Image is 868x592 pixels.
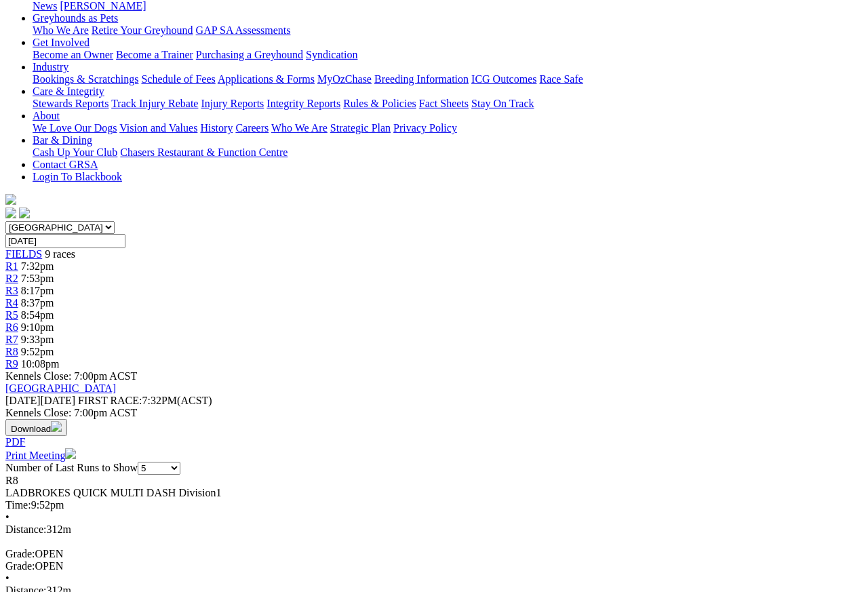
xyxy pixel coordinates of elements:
[5,382,116,394] a: [GEOGRAPHIC_DATA]
[33,159,98,170] a: Contact GRSA
[21,334,54,345] span: 9:33pm
[539,73,583,85] a: Race Safe
[33,98,863,110] div: Care & Integrity
[5,475,18,486] span: R8
[419,98,469,109] a: Fact Sheets
[267,98,340,109] a: Integrity Reports
[374,73,469,85] a: Breeding Information
[92,24,193,36] a: Retire Your Greyhound
[5,194,16,205] img: logo-grsa-white.png
[33,98,108,109] a: Stewards Reports
[5,560,863,572] div: OPEN
[21,260,54,272] span: 7:32pm
[5,248,42,260] a: FIELDS
[5,334,18,345] span: R7
[21,273,54,284] span: 7:53pm
[33,61,68,73] a: Industry
[33,171,122,182] a: Login To Blackbook
[120,146,288,158] a: Chasers Restaurant & Function Centre
[5,370,137,382] span: Kennels Close: 7:00pm ACST
[5,358,18,370] a: R9
[5,321,18,333] a: R6
[196,49,303,60] a: Purchasing a Greyhound
[21,285,54,296] span: 8:17pm
[5,260,18,272] a: R1
[5,309,18,321] a: R5
[33,73,138,85] a: Bookings & Scratchings
[33,110,60,121] a: About
[19,208,30,218] img: twitter.svg
[5,548,863,560] div: OPEN
[33,122,117,134] a: We Love Our Dogs
[471,98,534,109] a: Stay On Track
[45,248,75,260] span: 9 races
[33,146,117,158] a: Cash Up Your Club
[21,309,54,321] span: 8:54pm
[5,395,75,406] span: [DATE]
[5,487,863,499] div: LADBROKES QUICK MULTI DASH Division1
[33,85,104,97] a: Care & Integrity
[33,37,90,48] a: Get Involved
[5,208,16,218] img: facebook.svg
[21,346,54,357] span: 9:52pm
[471,73,536,85] a: ICG Outcomes
[5,524,46,535] span: Distance:
[271,122,328,134] a: Who We Are
[235,122,269,134] a: Careers
[5,499,863,511] div: 9:52pm
[33,24,89,36] a: Who We Are
[317,73,372,85] a: MyOzChase
[78,395,212,406] span: 7:32PM(ACST)
[306,49,357,60] a: Syndication
[5,297,18,309] a: R4
[21,297,54,309] span: 8:37pm
[5,407,863,419] div: Kennels Close: 7:00pm ACST
[141,73,215,85] a: Schedule of Fees
[5,419,67,436] button: Download
[33,134,92,146] a: Bar & Dining
[218,73,315,85] a: Applications & Forms
[33,73,863,85] div: Industry
[5,273,18,284] a: R2
[5,436,863,448] div: Download
[119,122,197,134] a: Vision and Values
[5,346,18,357] a: R8
[5,560,35,572] span: Grade:
[5,436,25,448] a: PDF
[65,448,76,459] img: printer.svg
[33,12,118,24] a: Greyhounds as Pets
[51,421,62,432] img: download.svg
[200,122,233,134] a: History
[5,499,31,511] span: Time:
[330,122,391,134] a: Strategic Plan
[33,49,863,61] div: Get Involved
[5,548,35,559] span: Grade:
[343,98,416,109] a: Rules & Policies
[33,24,863,37] div: Greyhounds as Pets
[5,395,41,406] span: [DATE]
[33,49,113,60] a: Become an Owner
[5,524,863,536] div: 312m
[5,511,9,523] span: •
[5,572,9,584] span: •
[21,321,54,333] span: 9:10pm
[196,24,291,36] a: GAP SA Assessments
[5,285,18,296] a: R3
[201,98,264,109] a: Injury Reports
[5,450,76,461] a: Print Meeting
[33,122,863,134] div: About
[78,395,142,406] span: FIRST RACE:
[393,122,457,134] a: Privacy Policy
[5,462,863,475] div: Number of Last Runs to Show
[111,98,198,109] a: Track Injury Rebate
[5,234,125,248] input: Select date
